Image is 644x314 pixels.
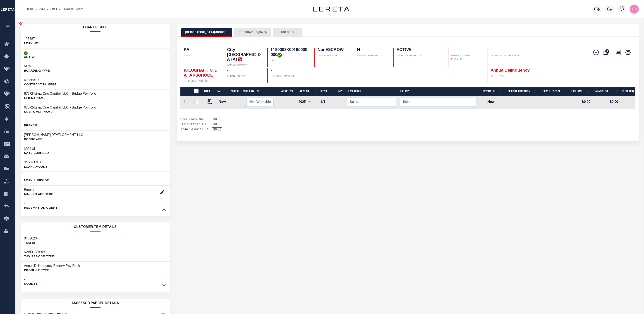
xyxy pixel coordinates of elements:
[24,201,58,206] h3: -
[24,119,37,124] h3: -
[24,151,49,156] p: DATE BOARDED
[357,48,388,53] h4: N
[24,282,37,287] p: County
[271,75,309,78] p: LOAN SEVERITY CODE
[491,69,530,73] span: AnnualDelinquency
[202,87,215,96] th: DTLS
[337,96,345,109] td: -
[397,48,443,53] h4: ACTIVE
[184,69,218,78] span: [GEOGRAPHIC_DATA]/SCHOOL
[180,127,212,132] td: Total Balance Due
[180,87,191,96] th: &nbsp;&nbsp;&nbsp;&nbsp;&nbsp;&nbsp;&nbsp;&nbsp;&nbsp;&nbsp;
[24,106,33,109] span: 67572
[357,54,388,58] p: SERVICE OVERRIDE
[273,28,302,37] button: HISTORY
[180,122,212,127] td: Current Year Due
[24,174,49,179] h3: -
[318,54,349,58] p: TAX SERVICE TYPE
[398,87,479,96] th: BillType: activate to sort column ascending
[21,223,170,232] h2: CUSTOMER TBM DETAILS
[180,117,212,122] td: Prior Years Due
[319,96,337,109] td: 1/1
[34,92,96,96] span: Lima One Capital, LLC - Bridge Portfolio
[345,87,398,96] th: ReasonCode: activate to sort column ascending
[569,96,592,109] td: $0.00
[212,128,222,133] span: $0.00
[24,147,49,151] h3: [DATE]
[50,8,57,10] a: Detail
[24,237,37,241] h3: 3453026
[38,8,45,10] a: OMS
[24,64,50,69] h3: NEW
[491,48,492,52] span: -
[212,122,222,127] span: $0.00
[308,100,311,103] img: Star.svg
[4,104,12,110] i: travel_explore
[24,278,37,282] h3: -
[227,48,262,63] h4: City - [GEOGRAPHIC_DATA]
[184,48,218,53] h4: PA
[592,96,620,109] td: $0.00
[24,110,96,115] p: CUSTOMER Name
[21,299,170,308] h2: ASSESSOR PARCEL DETAILS
[24,41,38,46] p: LOAN NO
[479,87,504,96] th: Tax Status: activate to sort column ascending
[24,268,80,273] p: Product Type
[24,264,80,268] h3: AnnualDelinquency,Escrow Pay Back
[215,87,230,96] th: CAL: activate to sort column ascending
[212,117,222,122] span: $0.00
[34,106,96,109] span: Lima One Capital, LLC - Bridge Portfolio
[24,106,96,110] h3: -
[24,92,96,96] h3: -
[451,54,482,61] p: WITH ADDITIONAL PROPERTY
[181,28,232,37] button: [GEOGRAPHIC_DATA]/SCHOOL
[24,37,38,41] h3: 126787
[24,192,53,197] p: Mailing Address
[184,80,218,83] p: DELINQUENT AGENCY
[337,87,345,96] th: MPO
[242,87,279,96] th: Work Status
[297,96,319,109] td: 2025
[24,92,33,96] span: 67572
[539,87,569,96] th: Severity Code: activate to sort column ascending
[451,48,453,52] span: -
[504,87,539,96] th: Special Condition: activate to sort column ascending
[24,250,54,255] h3: NonESCROW
[620,87,644,96] th: Total DLQ: activate to sort column ascending
[24,96,96,101] p: CLIENT Name
[24,83,57,87] p: Contract Number
[21,24,170,32] h2: Loan Details
[279,87,297,96] th: Work Type
[569,87,592,96] th: Base Amt: activate to sort column ascending
[227,64,262,67] p: AGENCY WEBSITE
[24,160,48,165] h3: $130,000.00
[24,78,57,83] h3: 02556319
[24,255,54,259] p: Tax Service Type
[24,69,50,73] p: BOARDING TYPE
[26,8,34,10] a: Home
[313,7,350,12] img: logo-dark.svg
[234,28,271,37] button: [GEOGRAPHIC_DATA]
[217,96,232,109] td: New
[297,87,319,96] th: Tax Year: activate to sort column ascending
[230,87,242,96] th: WorkQ
[630,5,639,14] img: svg+xml;base64,PHN2ZyB4bWxucz0iaHR0cDovL3d3dy53My5vcmcvMjAwMC9zdmciIHBvaW50ZXItZXZlbnRzPSJub25lIi...
[57,7,83,11] li: Payment History
[24,138,83,142] p: Borrower
[24,55,35,60] p: ACTIVE
[24,188,53,192] h3: Empty
[479,96,504,109] td: New
[592,87,620,96] th: Balance Due: activate to sort column ascending
[24,206,58,210] p: REDEMPTION CLIENT
[227,75,262,78] p: IN BANKRUPTCY
[184,54,218,58] p: STATE
[191,87,202,96] th: &nbsp;
[491,54,525,58] p: CONFIDENTIAL PROPERTY
[24,133,83,138] h3: [PERSON_NAME] DEVELOPMENT LLC
[271,69,272,73] span: -
[24,241,37,246] p: TBM ID
[397,54,443,58] p: TAX ACCOUNT STATUS
[24,165,48,169] p: LOAN AMOUNT
[24,124,37,128] p: Branch
[24,179,49,183] p: LOAN PURPOSE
